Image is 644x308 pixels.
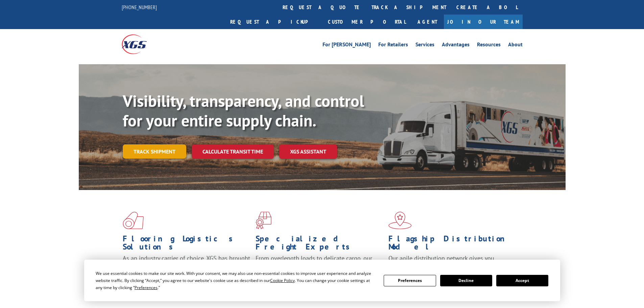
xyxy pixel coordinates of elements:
[496,275,548,286] button: Accept
[225,15,323,29] a: Request a pickup
[388,235,516,254] h1: Flagship Distribution Model
[123,254,250,278] span: As an industry carrier of choice, XGS has brought innovation and dedication to flooring logistics...
[477,42,501,49] a: Resources
[192,144,274,159] a: Calculate transit time
[323,15,411,29] a: Customer Portal
[440,275,492,286] button: Decline
[123,90,364,131] b: Visibility, transparency, and control for your entire supply chain.
[384,275,436,286] button: Preferences
[123,144,186,159] a: Track shipment
[270,278,295,283] span: Cookie Policy
[279,144,337,159] a: XGS ASSISTANT
[256,254,383,284] p: From overlength loads to delicate cargo, our experienced staff knows the best way to move your fr...
[123,212,144,229] img: xgs-icon-total-supply-chain-intelligence-red
[415,42,434,49] a: Services
[388,212,412,229] img: xgs-icon-flagship-distribution-model-red
[378,42,408,49] a: For Retailers
[508,42,523,49] a: About
[84,260,560,301] div: Cookie Consent Prompt
[442,42,470,49] a: Advantages
[256,212,271,229] img: xgs-icon-focused-on-flooring-red
[388,254,513,270] span: Our agile distribution network gives you nationwide inventory management on demand.
[135,285,158,290] span: Preferences
[411,15,444,29] a: Agent
[96,270,376,291] div: We use essential cookies to make our site work. With your consent, we may also use non-essential ...
[256,235,383,254] h1: Specialized Freight Experts
[122,4,157,10] a: [PHONE_NUMBER]
[444,15,523,29] a: Join Our Team
[323,42,371,49] a: For [PERSON_NAME]
[123,235,251,254] h1: Flooring Logistics Solutions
